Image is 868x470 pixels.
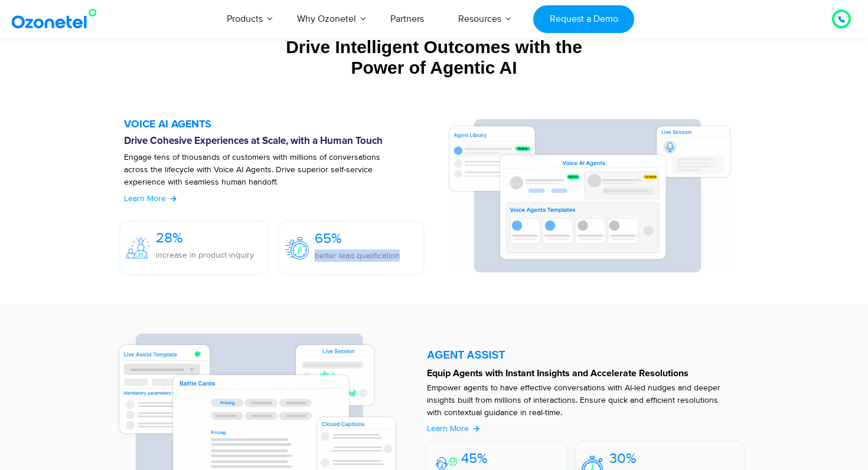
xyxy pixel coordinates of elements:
p: increase in product inquiry [156,249,254,261]
span: 28% [156,229,183,246]
div: Drive Intelligent Outcomes with the Power of Agentic AI [71,37,797,78]
p: Engage tens of thousands of customers with millions of conversations across the lifecycle with Vo... [124,151,406,201]
div: AGENT ASSIST [427,350,744,360]
p: better lead qualification [315,249,400,262]
h6: Drive Cohesive Experiences at Scale, with a Human Touch [124,136,435,147]
img: 65% [285,237,309,259]
span: 65% [315,230,342,247]
a: Learn More [124,192,177,205]
a: Learn More [427,422,479,435]
span: Learn More [124,193,166,203]
p: Empower agents to have effective conversations with AI-led nudges and deeper insights built from ... [427,382,732,419]
h5: VOICE AI AGENTS [124,119,435,130]
a: Request a Demo [533,5,634,33]
span: 45% [461,450,488,467]
span: 30% [609,450,637,467]
span: Learn More [427,423,469,433]
img: 28% [126,238,150,259]
strong: Equip Agents with Instant Insights and Accelerate Resolutions [427,369,688,378]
